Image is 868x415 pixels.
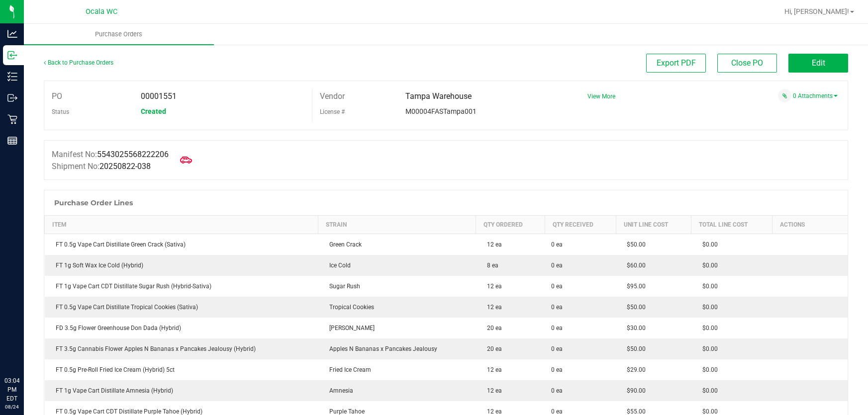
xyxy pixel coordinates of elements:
[51,365,312,374] div: FT 0.5g Pre-Roll Fried Ice Cream (Hybrid) 5ct
[7,136,17,146] inline-svg: Reports
[324,408,365,415] span: Purple Tahoe
[622,325,646,332] span: $30.00
[616,216,691,234] th: Unit Line Cost
[318,216,476,234] th: Strain
[7,93,17,103] inline-svg: Outbound
[51,261,312,270] div: FT 1g Soft Wax Ice Cold (Hybrid)
[551,386,563,395] span: 0 ea
[324,262,351,269] span: Ice Cold
[476,216,545,234] th: Qty Ordered
[551,282,563,291] span: 0 ea
[405,107,477,115] span: M00004FASTampa001
[44,59,113,66] a: Back to Purchase Orders
[697,366,718,373] span: $0.00
[51,324,312,332] div: FD 3.5g Flower Greenhouse Don Dada (Hybrid)
[4,376,19,403] p: 03:04 PM EDT
[82,30,156,39] span: Purchase Orders
[324,366,371,373] span: Fried Ice Cream
[482,262,498,269] span: 8 ea
[24,24,214,45] a: Purchase Orders
[697,408,718,415] span: $0.00
[812,58,825,68] span: Edit
[52,161,151,172] label: Shipment No:
[54,199,133,207] h1: Purchase Order Lines
[646,54,706,73] button: Export PDF
[7,29,17,39] inline-svg: Analytics
[141,91,177,101] span: 00001551
[622,408,646,415] span: $55.00
[697,262,718,269] span: $0.00
[697,241,718,248] span: $0.00
[793,92,838,99] a: 0 Attachments
[482,366,502,373] span: 12 ea
[784,7,849,15] span: Hi, [PERSON_NAME]!
[551,261,563,270] span: 0 ea
[51,282,312,291] div: FT 1g Vape Cart CDT Distillate Sugar Rush (Hybrid-Sativa)
[176,150,196,170] span: Mark as Arrived
[731,58,763,68] span: Close PO
[405,91,472,101] span: Tampa Warehouse
[52,89,62,104] label: PO
[482,283,502,290] span: 12 ea
[622,283,646,290] span: $95.00
[545,216,616,234] th: Qty Received
[551,240,563,249] span: 0 ea
[622,304,646,311] span: $50.00
[482,325,502,332] span: 20 ea
[324,304,374,311] span: Tropical Cookies
[587,93,615,100] a: View More
[551,324,563,332] span: 0 ea
[51,240,312,249] div: FT 0.5g Vape Cart Distillate Green Crack (Sativa)
[622,241,646,248] span: $50.00
[7,114,17,124] inline-svg: Retail
[697,345,718,352] span: $0.00
[99,162,151,171] span: 20250822-038
[324,283,360,290] span: Sugar Rush
[324,345,437,352] span: Apples N Bananas x Pancakes Jealousy
[7,72,17,82] inline-svg: Inventory
[697,304,718,311] span: $0.00
[778,89,791,102] span: Attach a document
[691,216,772,234] th: Total Line Cost
[717,54,777,73] button: Close PO
[51,386,312,395] div: FT 1g Vape Cart Distillate Amnesia (Hybrid)
[697,325,718,332] span: $0.00
[551,365,563,374] span: 0 ea
[7,50,17,60] inline-svg: Inbound
[657,58,696,68] span: Export PDF
[482,408,502,415] span: 12 ea
[772,216,848,234] th: Actions
[324,241,362,248] span: Green Crack
[551,303,563,312] span: 0 ea
[324,387,353,394] span: Amnesia
[52,149,169,161] label: Manifest No:
[324,325,375,332] span: [PERSON_NAME]
[482,387,502,394] span: 12 ea
[697,283,718,290] span: $0.00
[51,344,312,353] div: FT 3.5g Cannabis Flower Apples N Bananas x Pancakes Jealousy (Hybrid)
[86,7,117,16] span: Ocala WC
[622,366,646,373] span: $29.00
[697,387,718,394] span: $0.00
[320,89,345,104] label: Vendor
[622,262,646,269] span: $60.00
[97,150,169,159] span: 5543025568222206
[52,104,69,119] label: Status
[482,304,502,311] span: 12 ea
[45,216,318,234] th: Item
[551,344,563,353] span: 0 ea
[788,54,848,73] button: Edit
[141,107,166,115] span: Created
[320,104,345,119] label: License #
[4,403,19,411] p: 08/24
[51,303,312,312] div: FT 0.5g Vape Cart Distillate Tropical Cookies (Sativa)
[622,387,646,394] span: $90.00
[622,345,646,352] span: $50.00
[482,241,502,248] span: 12 ea
[482,345,502,352] span: 20 ea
